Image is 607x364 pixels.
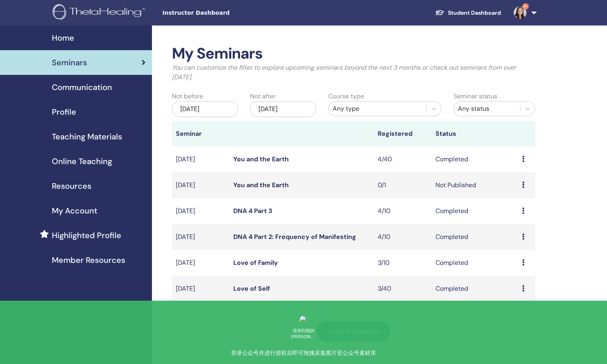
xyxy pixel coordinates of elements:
span: Seminars [52,57,87,68]
label: Not before [172,92,203,101]
td: Completed [432,224,518,250]
p: You can customize the filter to explore upcoming seminars beyond the next 3 months or check out s... [172,63,536,82]
span: My Account [52,205,97,217]
span: Home [52,32,74,44]
td: Completed [432,147,518,172]
span: Member Resources [52,254,125,266]
span: Resources [52,180,91,192]
h2: My Seminars [172,45,536,63]
td: [DATE] [172,276,230,302]
a: DNA 4 Part 3 [233,207,272,215]
img: graduation-cap-white.svg [435,9,445,16]
label: Course type [328,92,364,101]
img: default.jpg [514,6,526,19]
td: [DATE] [172,198,230,224]
div: [DATE] [250,101,316,117]
td: 4/10 [374,198,432,224]
span: Teaching Materials [52,131,122,143]
td: [DATE] [172,172,230,198]
td: [DATE] [172,250,230,276]
a: You and the Earth [233,155,289,163]
td: [DATE] [172,147,230,172]
span: Instructor Dashboard [162,9,282,17]
a: DNA 4 Part 2: Frequency of Manifesting [233,233,356,241]
div: [DATE] [172,101,238,117]
th: Registered [374,121,432,147]
td: 4/40 [374,147,432,172]
div: Any status [458,104,516,114]
a: Love of Family [233,258,278,267]
span: Profile [52,106,76,118]
span: Online Teaching [52,155,112,167]
td: Not Published [432,172,518,198]
a: Student Dashboard [429,6,507,20]
td: Completed [432,198,518,224]
th: Seminar [172,121,230,147]
img: logo.png [53,4,148,22]
span: Highlighted Profile [52,229,121,241]
td: 0/1 [374,172,432,198]
a: Love of Self [233,284,270,293]
span: Communication [52,81,112,93]
td: [DATE] [172,224,230,250]
span: 9+ [522,3,529,10]
label: Not after [250,92,276,101]
td: 3/10 [374,250,432,276]
label: Seminar status [453,92,497,101]
td: 3/40 [374,276,432,302]
div: Any type [333,104,422,114]
td: Completed [432,276,518,302]
td: Completed [432,250,518,276]
a: You and the Earth [233,181,289,189]
td: 4/10 [374,224,432,250]
th: Status [432,121,518,147]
